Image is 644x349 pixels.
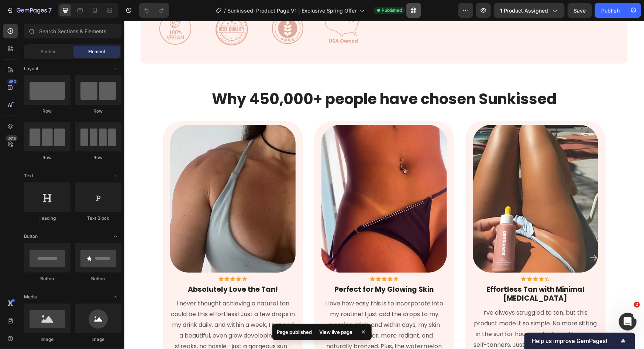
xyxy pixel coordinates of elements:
iframe: Design area [124,21,644,349]
div: Beta [6,135,18,141]
span: 2 [634,302,640,308]
div: 450 [7,79,18,85]
span: Toggle open [110,291,121,303]
span: Text [24,172,33,179]
span: / [224,7,226,14]
span: Media [24,294,37,300]
span: Save [574,7,586,14]
span: Layout [24,65,38,72]
span: Sunkissed Product Page V1 | Exclusive Spring Offer [227,7,357,14]
p: Absolutely Love the Tan! [47,264,171,274]
img: gempages_554359021138608948-5bc82133-3672-44d2-9126-71101f9012fa.webp [348,104,474,252]
button: 7 [3,3,55,18]
p: I love how easy this is to incorporate into my routine! I just add the drops to my morning drink,... [198,278,322,342]
button: Show survey - Help us improve GemPages! [532,336,628,345]
button: 1 product assigned [494,3,565,18]
iframe: Intercom live chat [619,313,637,331]
div: Image [24,336,70,343]
input: Search Sections & Elements [24,24,121,38]
div: Row [24,154,70,161]
div: Button [75,276,121,282]
span: 1 product assigned [500,7,548,14]
span: Published [382,7,402,14]
div: Heading [24,215,70,222]
div: Row [75,108,121,114]
span: Help us improve GemPages! [532,338,619,345]
div: Button [24,276,70,282]
p: Perfect for My Glowing Skin [198,264,322,274]
img: gempages_554359021138608948-447ad9ad-975e-4182-819d-0ad2662fad4c.webp [197,104,323,252]
div: Publish [601,7,620,14]
p: Effortless Tan with Minimal [MEDICAL_DATA] [349,264,473,283]
span: Element [88,48,105,55]
div: Text Block [75,215,121,222]
button: Publish [595,3,626,18]
img: gempages_554359021138608948-78b9ba22-bf92-4f14-ac91-e276e5a635ab.webp [46,104,171,252]
div: Undo/Redo [139,3,169,18]
div: Image [75,336,121,343]
span: Toggle open [110,63,121,75]
div: Row [75,154,121,161]
span: Button [24,233,38,240]
div: View live page [315,327,357,337]
span: Toggle open [110,230,121,242]
p: I never thought achieving a natural tan could be this effortless! Just a few drops in my drink da... [47,278,171,342]
p: 7 [48,6,52,15]
span: Toggle open [110,170,121,182]
button: Carousel Next Arrow [464,231,475,243]
button: Save [568,3,592,18]
div: Row [24,108,70,114]
span: Section [41,48,57,55]
p: Page published [277,328,312,336]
